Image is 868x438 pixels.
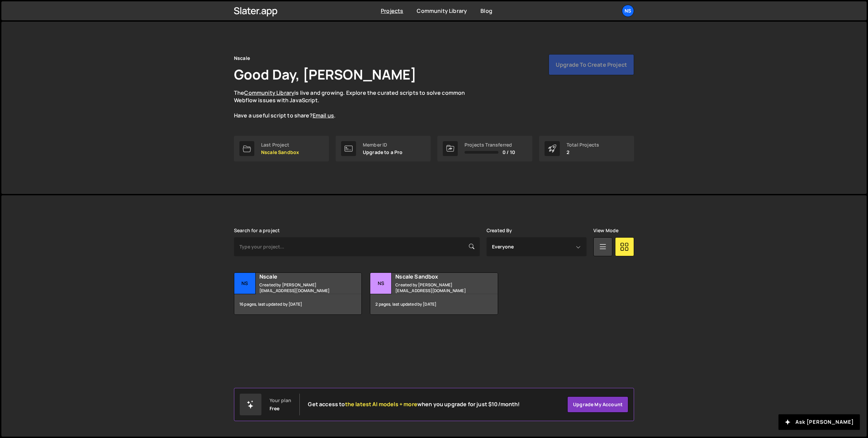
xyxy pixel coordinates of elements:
[234,237,480,256] input: Type your project...
[480,7,492,15] a: Blog
[270,406,280,411] div: Free
[370,272,498,315] a: Ns Nscale Sandbox Created by [PERSON_NAME][EMAIL_ADDRESS][DOMAIN_NAME] 2 pages, last updated by [...
[395,282,477,293] small: Created by [PERSON_NAME][EMAIL_ADDRESS][DOMAIN_NAME]
[567,150,599,155] p: 2
[259,273,341,280] h2: Nscale
[234,65,416,84] h1: Good Day, [PERSON_NAME]
[370,294,497,314] div: 2 pages, last updated by [DATE]
[234,89,478,119] p: The is live and growing. Explore the curated scripts to solve common Webflow issues with JavaScri...
[487,228,512,233] label: Created By
[234,54,250,62] div: Nscale
[567,142,599,148] div: Total Projects
[465,142,515,148] div: Projects Transferred
[270,398,291,403] div: Your plan
[502,150,515,155] span: 0 / 10
[370,273,392,294] div: Ns
[261,150,299,155] p: Nscale Sandbox
[261,142,299,148] div: Last Project
[234,272,362,315] a: Ns Nscale Created by [PERSON_NAME][EMAIL_ADDRESS][DOMAIN_NAME] 16 pages, last updated by [DATE]
[417,7,467,15] a: Community Library
[234,294,361,314] div: 16 pages, last updated by [DATE]
[234,273,256,294] div: Ns
[778,414,860,430] button: Ask [PERSON_NAME]
[234,136,329,161] a: Last Project Nscale Sandbox
[622,5,634,17] a: Ns
[234,228,280,233] label: Search for a project
[567,396,628,413] a: Upgrade my account
[308,401,520,408] h2: Get access to when you upgrade for just $10/month!
[395,273,477,280] h2: Nscale Sandbox
[363,142,403,148] div: Member ID
[244,89,294,96] a: Community Library
[345,400,417,408] span: the latest AI models + more
[313,112,334,119] a: Email us
[259,282,341,293] small: Created by [PERSON_NAME][EMAIL_ADDRESS][DOMAIN_NAME]
[363,150,403,155] p: Upgrade to a Pro
[593,228,618,233] label: View Mode
[381,7,403,15] a: Projects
